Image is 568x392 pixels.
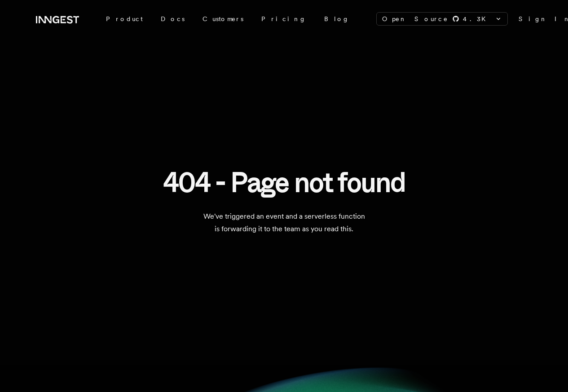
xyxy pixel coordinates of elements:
[152,11,194,27] a: Docs
[97,11,152,27] div: Product
[252,11,315,27] a: Pricing
[463,14,491,23] span: 4.3 K
[315,11,358,27] a: Blog
[155,210,414,235] p: We've triggered an event and a serverless function is forwarding it to the team as you read this.
[163,167,405,198] h1: 404 - Page not found
[382,14,449,23] span: Open Source
[194,11,252,27] a: Customers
